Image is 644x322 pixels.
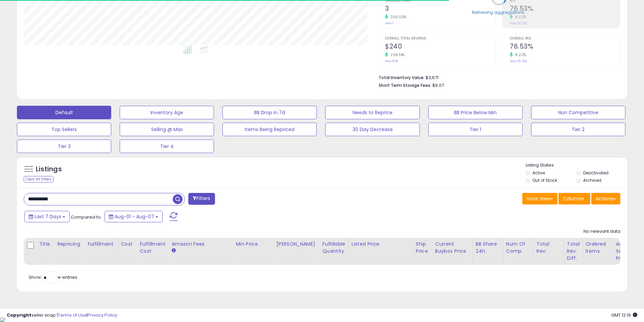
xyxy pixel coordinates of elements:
div: Fulfillable Quantity [322,241,345,255]
span: Last 7 Days [34,213,61,220]
button: Inventory Age [120,106,214,119]
div: Total Rev. [536,241,561,255]
div: Repricing [57,241,82,248]
button: Save View [522,193,557,204]
div: Retrieving aggregations.. [472,9,526,15]
div: Ship Price [416,241,429,255]
button: Default [17,106,111,119]
button: Aug-01 - Aug-07 [104,211,163,222]
div: Title [39,241,51,248]
div: [PERSON_NAME] [276,241,316,248]
div: Cost [121,241,134,248]
label: Archived [583,177,601,183]
div: Total Rev. Diff. [567,241,580,262]
button: Non Competitive [531,106,625,119]
div: No relevant data [583,228,620,235]
label: Deactivated [583,170,609,176]
button: BB Price Below Min [428,106,523,119]
span: Compared to: [71,214,102,220]
button: Tier 2 [531,123,625,136]
strong: Copyright [7,312,31,318]
div: Min Price [236,241,270,248]
button: Tier 3 [17,140,111,153]
div: Fulfillment Cost [140,241,166,255]
span: Columns [563,195,584,202]
p: Listing States: [526,162,627,169]
div: BB Share 24h. [476,241,500,255]
div: Current Buybox Price [435,241,470,255]
div: seller snap | | [7,312,117,319]
div: Fulfillment [88,241,115,248]
button: BB Drop in 7d [222,106,317,119]
button: Items Being Repriced [222,123,317,136]
div: Clear All Filters [24,176,54,182]
h5: Listings [36,165,62,174]
label: Active [532,170,545,176]
a: Terms of Use [58,312,87,318]
span: 2025-08-15 12:19 GMT [611,312,637,318]
button: Columns [558,193,590,204]
button: Tier 1 [428,123,523,136]
small: Amazon Fees. [171,248,175,254]
button: Last 7 Days [24,211,70,222]
div: Ordered Items [586,241,610,255]
span: Show: entries [29,274,77,280]
div: Listed Price [352,241,410,248]
a: Privacy Policy [88,312,117,318]
div: Avg Selling Price [616,241,641,262]
button: Needs to Reprice [325,106,420,119]
button: Top Sellers [17,123,111,136]
button: Actions [591,193,620,204]
div: Num of Comp. [506,241,531,255]
label: Out of Stock [532,177,557,183]
button: Filters [188,193,215,205]
div: Amazon Fees [171,241,230,248]
span: Aug-01 - Aug-07 [115,213,154,220]
button: 30 Day Decrease [325,123,420,136]
button: Selling @ Max [120,123,214,136]
button: Tier 4 [120,140,214,153]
